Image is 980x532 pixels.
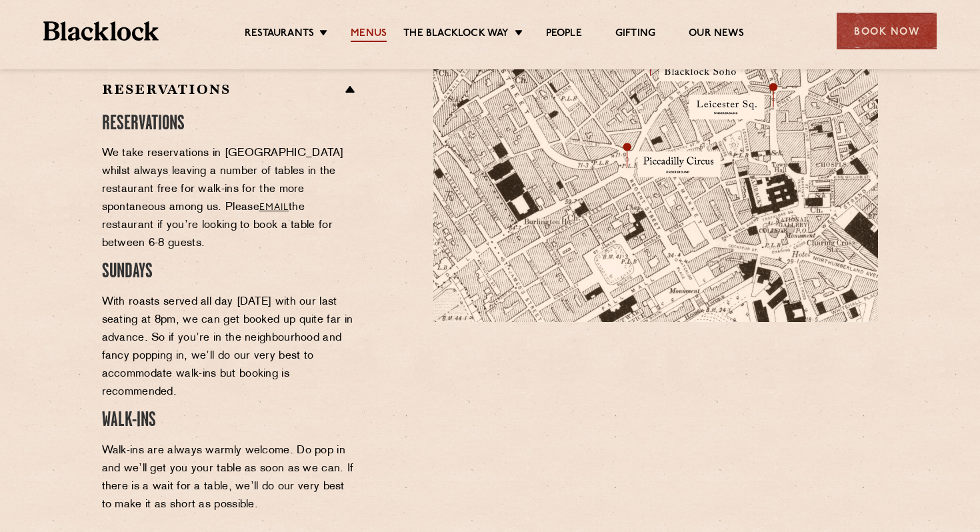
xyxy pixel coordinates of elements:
span: SUNDAYS [102,263,153,281]
span: WALK-INS [102,411,156,430]
span: RESERVATIONS [102,115,185,133]
p: We take reservations in [GEOGRAPHIC_DATA] whilst always leaving a number of tables in the restaur... [102,145,357,253]
a: The Blacklock Way [403,27,509,42]
p: Walk-ins are always warmly welcome. Do pop in and we’ll get you your table as soon as we can. If ... [102,442,357,514]
a: Restaurants [245,27,314,42]
a: People [546,27,582,42]
a: Menus [351,27,387,42]
a: email [259,203,289,213]
p: With roasts served all day [DATE] with our last seating at 8pm, we can get booked up quite far in... [102,293,357,401]
h2: Reservations [102,81,357,97]
a: Our News [689,27,744,42]
a: Gifting [615,27,655,42]
img: BL_Textured_Logo-footer-cropped.svg [43,21,159,41]
div: Book Now [837,13,937,49]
